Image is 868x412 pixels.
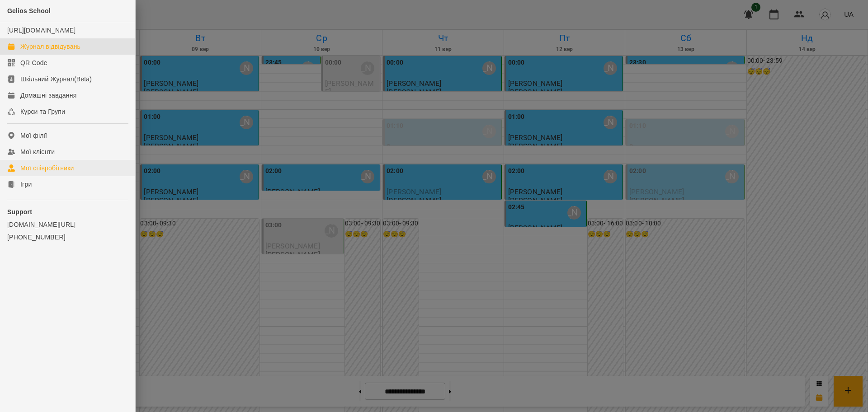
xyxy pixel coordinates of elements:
div: QR Code [20,58,47,67]
div: Журнал відвідувань [20,42,80,51]
div: Курси та Групи [20,107,65,116]
span: Gelios School [7,7,51,14]
a: [DOMAIN_NAME][URL] [7,220,128,229]
div: Домашні завдання [20,91,76,100]
div: Ігри [20,180,32,189]
div: Мої співробітники [20,164,74,173]
div: Мої філії [20,131,47,140]
p: Support [7,207,128,216]
div: Шкільний Журнал(Beta) [20,75,92,84]
a: [URL][DOMAIN_NAME] [7,27,75,34]
div: Мої клієнти [20,147,55,156]
a: [PHONE_NUMBER] [7,233,128,242]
